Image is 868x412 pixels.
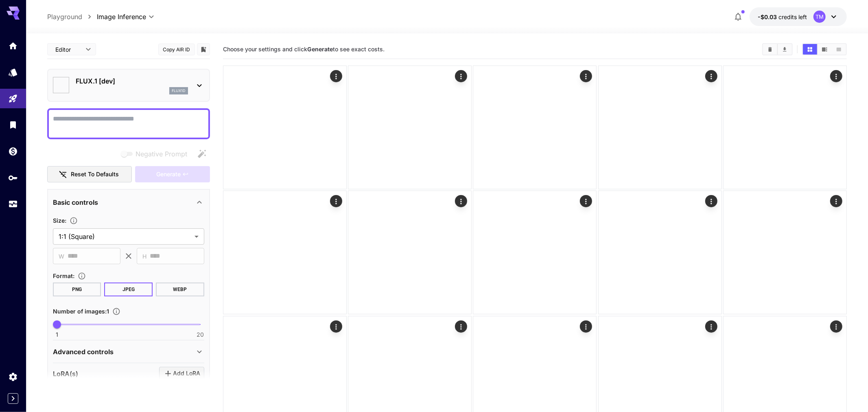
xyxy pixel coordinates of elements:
div: Actions [330,320,342,333]
span: Negative prompts are not compatible with the selected model. [119,149,194,159]
span: 1:1 (Square) [59,232,191,241]
span: 1 [56,331,58,339]
span: Size : [53,217,66,224]
div: Actions [705,320,717,333]
div: Actions [330,70,342,82]
b: Generate [307,46,333,53]
div: FLUX.1 [dev]flux1d [53,73,204,98]
div: Wallet [8,146,18,156]
div: Usage [8,199,18,209]
p: Basic controls [53,197,98,207]
div: Actions [705,70,717,82]
button: WEBP [156,283,204,296]
button: -$0.0262TM [750,7,847,26]
div: Models [8,67,18,77]
div: Actions [830,70,842,82]
button: Clear All [763,44,777,55]
p: flux1d [172,88,186,94]
div: Clear AllDownload All [762,43,793,55]
span: Negative Prompt [136,149,187,159]
div: Actions [455,195,467,207]
div: API Keys [8,173,18,183]
span: Add LoRA [173,368,200,379]
div: Actions [330,195,342,207]
div: Library [8,120,18,130]
button: PNG [53,283,101,296]
button: Copy AIR ID [158,44,195,55]
div: Actions [830,320,842,333]
span: Number of images : 1 [53,308,109,315]
button: Show media in video view [818,44,832,55]
button: JPEG [104,283,153,296]
div: Advanced controls [53,342,204,362]
p: LoRA(s) [53,369,78,379]
div: Actions [580,70,593,82]
span: W [59,252,64,261]
button: Add to library [200,44,207,54]
span: credits left [778,13,807,20]
div: Actions [705,195,717,207]
button: Download All [778,44,792,55]
p: FLUX.1 [dev] [76,76,188,86]
div: Home [8,41,18,51]
button: Expand sidebar [8,393,18,404]
div: Show media in grid viewShow media in video viewShow media in list view [802,43,847,55]
span: Format : [53,272,74,279]
button: Adjust the dimensions of the generated image by specifying its width and height in pixels, or sel... [66,217,81,225]
div: TM [813,11,826,23]
a: Playground [47,12,82,22]
nav: breadcrumb [47,12,97,22]
span: Editor [55,45,81,54]
div: Settings [8,372,18,382]
div: Basic controls [53,193,204,212]
span: Choose your settings and click to see exact costs. [223,46,385,53]
span: Image Inference [97,12,146,22]
button: Click to add LoRA [159,367,204,380]
button: Show media in grid view [803,44,817,55]
div: Actions [830,195,842,207]
p: Advanced controls [53,347,114,357]
div: Actions [455,70,467,82]
div: Playground [8,94,18,104]
div: -$0.0262 [758,13,807,21]
span: H [142,252,146,261]
span: -$0.03 [758,13,778,20]
span: 20 [197,331,204,339]
button: Specify how many images to generate in a single request. Each image generation will be charged se... [109,307,124,316]
div: Actions [580,320,593,333]
button: Choose the file format for the output image. [74,272,89,280]
div: Actions [455,320,467,333]
button: Show media in list view [832,44,846,55]
div: Actions [580,195,593,207]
